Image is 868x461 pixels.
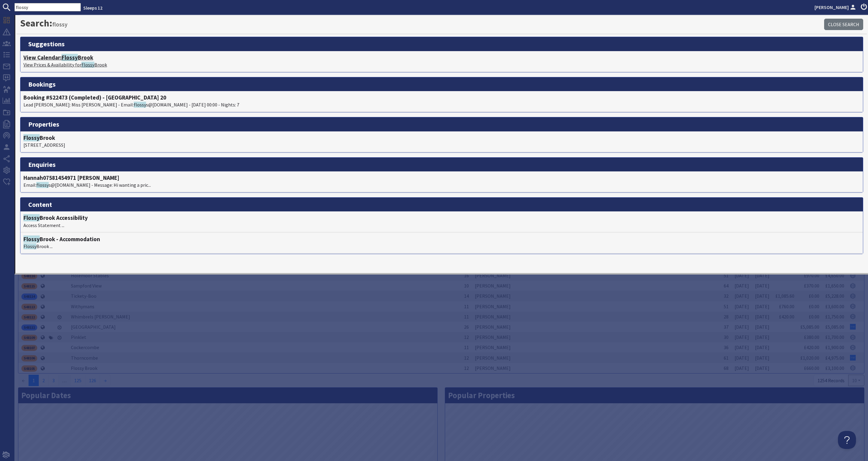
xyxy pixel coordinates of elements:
[472,301,718,312] td: [PERSON_NAME]
[23,94,860,108] a: Booking #S22473 (Completed) - [GEOGRAPHIC_DATA] 20Lead [PERSON_NAME]: Miss [PERSON_NAME] - Email:...
[21,334,37,340] a: S48109
[23,54,860,61] h4: View Calendar: Brook
[23,214,860,221] h4: Brook Accessibility
[732,312,752,322] td: [DATE]
[732,291,752,301] td: [DATE]
[732,363,752,373] td: [DATE]
[718,332,732,342] td: 30
[23,134,860,141] h4: Brook
[21,294,37,300] div: S48114
[23,94,860,101] h4: Booking #S22473 (Completed) - [GEOGRAPHIC_DATA] 20
[71,303,94,309] a: Withymans
[718,363,732,373] td: 68
[718,342,732,352] td: 36
[472,281,718,291] td: [PERSON_NAME]
[21,345,37,351] div: S48107
[2,451,10,459] img: staytech_i_w-64f4e8e9ee0a9c174fd5317b4b171b261742d2d393467e5bdba4413f4f884c10.svg
[825,314,844,320] a: £1,750.00
[71,293,96,299] a: Tickety-Boo
[71,344,99,350] a: Cockercombe
[732,342,752,352] td: [DATE]
[850,314,856,319] img: Referer: Sleeps 12
[718,312,732,322] td: 28
[732,322,752,332] td: [DATE]
[100,375,111,386] a: →
[21,335,37,341] div: S48109
[464,344,469,350] span: 11
[23,236,860,250] a: FlossyBrook - Accommodation FlossyBrook ...
[850,273,856,278] img: Referer: Sleeps 12
[445,388,864,403] h2: Popular Properties
[472,312,718,322] td: [PERSON_NAME]
[752,301,772,312] td: [DATE]
[752,352,772,363] td: [DATE]
[825,334,844,340] a: £1,700.00
[464,324,469,330] span: 26
[752,291,772,301] td: [DATE]
[472,332,718,342] td: [PERSON_NAME]
[800,355,819,361] a: £1,020.00
[718,301,732,312] td: 51
[71,334,86,340] a: Pinklet
[21,365,37,371] a: S48105
[21,344,37,350] a: S48107
[848,375,864,386] button: 10
[825,344,844,350] a: £1,900.00
[38,375,49,386] a: 2
[752,281,772,291] td: [DATE]
[718,270,732,281] td: 51
[48,375,59,386] a: 3
[804,283,819,289] a: £370.00
[825,355,844,361] a: £4,975.00
[71,283,102,289] a: Sampford View
[36,182,49,188] span: flossy
[472,291,718,301] td: [PERSON_NAME]
[20,158,863,171] h3: enquiries
[23,243,860,250] p: Brook ...
[464,283,469,289] span: 10
[20,198,863,211] h3: content
[815,4,857,11] a: [PERSON_NAME]
[20,37,863,51] h3: suggestions
[850,345,856,350] img: Referer: Sleeps 12
[21,314,37,320] a: S48112
[62,54,78,61] span: Flossy
[464,365,469,371] span: 12
[718,281,732,291] td: 64
[85,375,100,386] a: 126
[21,304,37,310] div: S48113
[71,355,98,361] a: Thorncombe
[21,355,37,361] a: S48106
[83,5,102,11] a: Sleeps 12
[850,303,856,309] img: Referer: Sleeps 12
[21,273,37,279] div: S48116
[804,272,819,278] a: £970.00
[850,334,856,340] img: Referer: Sleeps 12
[472,352,718,363] td: [PERSON_NAME]
[23,222,860,229] p: Access Statement ...
[732,352,752,363] td: [DATE]
[23,174,860,189] a: Hannah07581454971 [PERSON_NAME]Email:flossys@[DOMAIN_NAME] - Message: Hi wanting a pric...
[23,236,860,243] h4: Brook - Accommodation
[752,312,772,322] td: [DATE]
[23,134,860,149] a: FlossyBrook[STREET_ADDRESS]
[752,322,772,332] td: [DATE]
[809,303,819,309] a: £0.00
[825,324,844,330] a: £5,085.00
[23,235,40,243] span: Flossy
[472,342,718,352] td: [PERSON_NAME]
[825,293,844,299] a: £5,228.00
[23,243,36,249] span: Flossy
[21,324,37,330] a: S48111
[23,214,40,221] span: Flossy
[752,270,772,281] td: [DATE]
[825,365,844,371] a: £3,100.00
[21,355,37,361] div: S48106
[732,281,752,291] td: [DATE]
[71,324,116,330] a: [GEOGRAPHIC_DATA]
[71,365,97,371] a: Flossy Brook
[464,334,469,340] span: 12
[825,272,844,278] a: £4,650.00
[464,355,469,361] span: 12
